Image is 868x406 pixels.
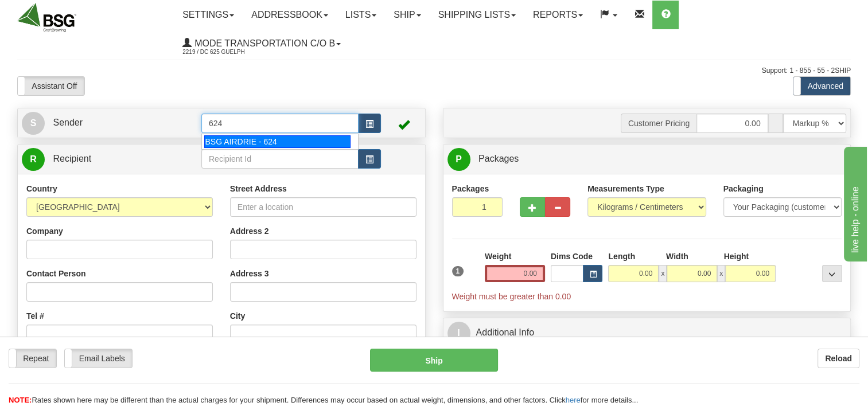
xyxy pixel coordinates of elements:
[230,268,269,279] label: Address 3
[26,183,57,194] label: Country
[26,268,85,279] label: Contact Person
[22,111,201,135] a: S Sender
[192,38,335,48] span: Mode Transportation c/o B
[230,183,287,194] label: Street Address
[9,7,106,21] div: live help - online
[230,197,417,217] input: Enter a location
[9,349,56,368] label: Repeat
[818,349,859,368] button: Reload
[182,46,268,58] span: 2219 / DC 625 Guelph
[9,396,32,404] span: NOTE:
[17,66,851,76] div: Support: 1 - 855 - 55 - 2SHIP
[524,1,591,29] a: Reports
[842,145,867,261] iframe: chat widget
[452,292,571,301] span: Weight must be greater than 0.00
[447,322,470,345] span: I
[337,1,385,29] a: Lists
[370,349,497,372] button: Ship
[447,148,470,171] span: P
[452,183,489,194] label: Packages
[230,310,245,322] label: City
[53,118,83,127] span: Sender
[201,149,359,169] input: Recipient Id
[53,154,91,163] span: Recipient
[485,251,511,262] label: Weight
[447,321,847,345] a: IAdditional Info
[385,1,429,29] a: Ship
[587,183,664,194] label: Measurements Type
[566,396,581,404] a: here
[22,112,45,135] span: S
[22,148,45,171] span: R
[723,183,764,194] label: Packaging
[201,114,359,133] input: Sender Id
[243,1,337,29] a: Addressbook
[608,251,635,262] label: Length
[204,135,351,148] div: BSG AIRDRIE - 624
[230,225,269,237] label: Address 2
[22,147,181,171] a: R Recipient
[26,225,63,237] label: Company
[666,251,688,262] label: Width
[717,265,725,282] span: x
[174,1,243,29] a: Settings
[174,29,349,58] a: Mode Transportation c/o B 2219 / DC 625 Guelph
[26,310,44,322] label: Tel #
[621,114,696,133] span: Customer Pricing
[65,349,132,368] label: Email Labels
[551,251,593,262] label: Dims Code
[822,265,842,282] div: ...
[793,77,850,95] label: Advanced
[452,266,464,276] span: 1
[447,147,847,171] a: P Packages
[825,354,852,363] b: Reload
[659,265,667,282] span: x
[17,3,76,32] img: logo2219.jpg
[430,1,524,29] a: Shipping lists
[478,154,519,163] span: Packages
[18,77,84,95] label: Assistant Off
[724,251,749,262] label: Height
